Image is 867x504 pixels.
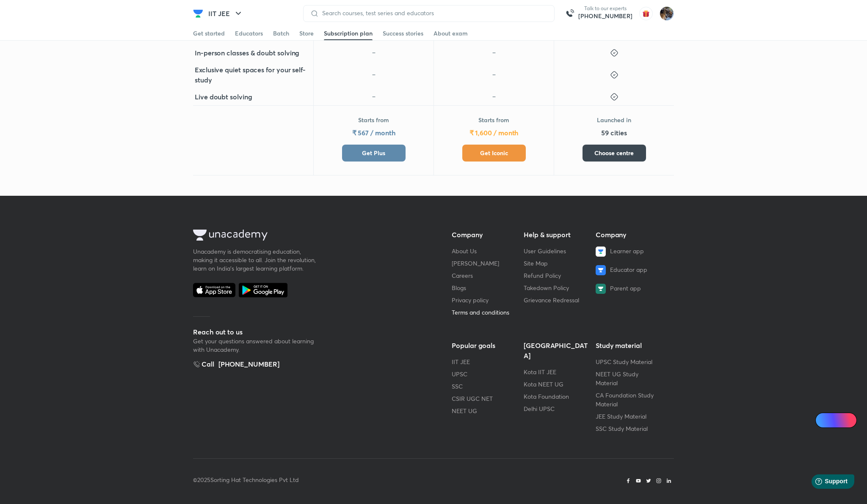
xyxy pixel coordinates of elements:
[561,5,578,22] img: call-us
[524,271,561,279] a: Refund Policy
[193,359,214,369] h5: Call
[370,71,378,79] img: icon
[490,71,498,79] img: icon
[596,340,661,351] h5: Study material
[299,27,314,40] a: Store
[195,92,252,102] h5: Live doubt solving
[452,296,489,304] a: Privacy policy
[596,284,606,294] img: Parent app
[452,407,477,415] a: NEET UG
[193,8,203,19] img: Company Logo
[660,6,674,21] img: Chayan Mehta
[524,380,563,388] a: Kota NEET UG
[433,29,468,38] div: About exam
[383,29,423,38] div: Success stories
[490,93,498,101] img: icon
[452,284,466,292] a: Blogs
[490,49,498,57] img: icon
[815,413,857,428] a: Ai Doubts
[524,368,556,376] a: Kota IIT JEE
[596,230,661,240] h5: Company
[639,7,653,20] img: avatar
[193,337,320,354] p: Get your questions answered about learning with Unacademy.
[195,65,312,85] h5: Exclusive quiet spaces for your self-study
[452,340,517,351] h5: Popular goals
[596,391,654,408] a: CA Foundation Study Material
[578,5,632,12] p: Talk to our experts
[370,93,378,101] img: icon
[383,27,423,40] a: Success stories
[235,27,263,40] a: Educators
[370,49,378,57] img: icon
[452,358,470,366] a: IIT JEE
[358,116,389,124] p: Starts from
[596,370,638,387] a: NEET UG Study Material
[596,358,652,366] a: UPSC Study Material
[792,471,858,495] iframe: Help widget launcher
[524,230,589,240] h5: Help & support
[452,382,463,390] a: SSC
[524,259,548,267] a: Site Map
[594,149,634,157] span: Choose centre
[452,370,467,378] a: UPSC
[235,29,263,38] div: Educators
[193,327,320,337] h5: Reach out to us
[362,149,385,157] span: Get Plus
[524,340,589,361] h5: [GEOGRAPHIC_DATA]
[596,247,661,257] a: Learner app
[596,247,606,257] img: Learner app
[524,296,579,304] a: Grievance Redressal
[596,425,648,433] a: SSC Study Material
[478,116,509,124] p: Starts from
[342,145,406,162] button: Get Plus
[601,128,627,138] h5: 59 cities
[193,247,320,273] div: Unacademy is democratising education, making it accessible to all. Join the revolution, learn on ...
[193,27,225,40] a: Get started
[452,230,517,240] h5: Company
[193,230,268,241] img: Unacademy Logo
[524,247,566,255] a: User Guidelines
[324,29,373,38] div: Subscription plan
[480,149,508,157] span: Get Iconic
[218,359,279,369] div: [PHONE_NUMBER]
[578,12,632,20] a: [PHONE_NUMBER]
[273,27,289,40] a: Batch
[273,29,289,38] div: Batch
[596,265,606,275] img: Educator app
[324,27,373,40] a: Subscription plan
[433,27,468,40] a: About exam
[597,116,631,124] p: Launched in
[524,392,569,400] a: Kota Foundation
[829,417,852,424] span: Ai Doubts
[452,394,493,403] a: CSIR UGC NET
[452,308,509,316] a: Terms and conditions
[452,247,477,255] a: About Us
[596,284,661,294] a: Parent app
[596,412,646,420] a: JEE Study Material
[583,145,646,162] button: Choose centre
[352,128,395,138] h5: ₹ 567 / month
[299,29,314,38] div: Store
[193,476,433,484] div: © 2025 Sorting Hat Technologies Pvt Ltd
[452,271,473,279] a: Careers
[452,259,499,267] a: [PERSON_NAME]
[462,145,526,162] button: Get Iconic
[596,265,661,275] a: Educator app
[319,10,547,16] input: Search courses, test series and educators
[203,5,249,22] button: IIT JEE
[469,128,519,138] h5: ₹ 1,600 / month
[195,48,299,58] h5: In-person classes & doubt solving
[524,405,555,413] a: Delhi UPSC
[193,29,225,38] div: Get started
[820,417,827,424] img: Icon
[524,284,569,292] a: Takedown Policy
[193,359,320,369] a: Call[PHONE_NUMBER]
